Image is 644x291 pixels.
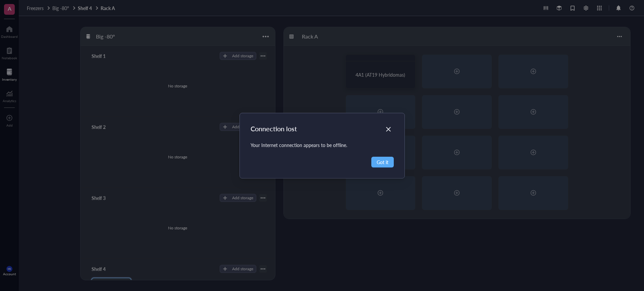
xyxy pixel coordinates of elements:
button: Got it [371,157,393,167]
span: Close [383,125,393,133]
div: Connection lost [251,124,394,133]
span: Got it [376,158,388,166]
div: Your Internet connection appears to be offline. [251,141,394,149]
button: Close [383,124,393,135]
